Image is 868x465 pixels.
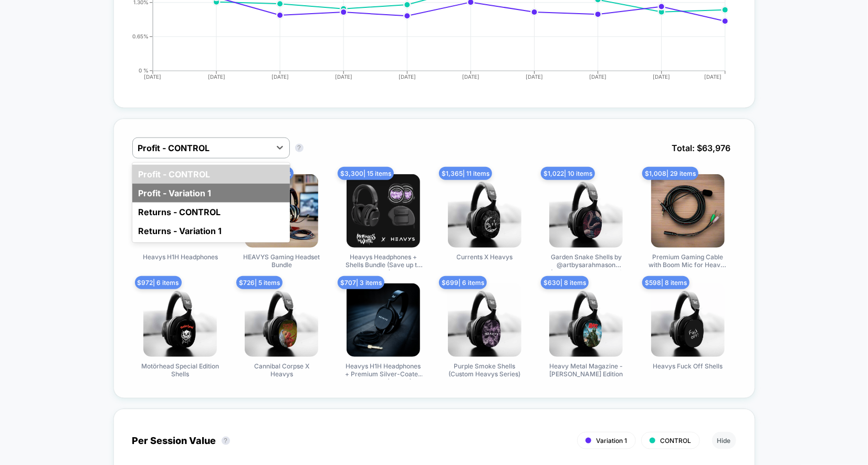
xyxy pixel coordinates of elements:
span: HEAVYS Gaming Headset Bundle [242,253,321,270]
tspan: [DATE] [208,73,225,80]
div: Profit - CONTROL [132,165,290,184]
img: Garden Snake Shells by @artbysarahmason (Custom Heavys Series) [549,174,623,248]
button: ? [295,144,304,152]
span: $ 1,008 | 29 items [642,167,698,180]
span: Variation 1 [597,437,628,445]
img: Purple Smoke Shells (Custom Heavys Series) [448,283,521,357]
tspan: [DATE] [705,73,722,80]
img: Heavy Metal Magazine - Nelson Edition [549,283,623,357]
span: $ 1,365 | 11 items [439,167,492,180]
tspan: [DATE] [271,73,289,80]
tspan: [DATE] [463,73,480,80]
span: $ 972 | 6 items [135,276,182,289]
span: Heavys H1H Headphones + Premium Silver-Coated Aux Cable (Bundle) [344,362,423,379]
tspan: [DATE] [335,73,352,80]
span: Heavys H1H Headphones [143,253,218,270]
div: Profit - Variation 1 [132,184,290,203]
span: Premium Gaming Cable with Boom Mic for Heavys H1H Headphones [649,253,727,270]
span: $ 1,022 | 10 items [541,167,595,180]
div: Returns - CONTROL [132,203,290,221]
tspan: [DATE] [526,73,543,80]
img: Premium Gaming Cable with Boom Mic for Heavys H1H Headphones [651,174,725,248]
tspan: [DATE] [653,73,671,80]
span: CONTROL [661,437,692,445]
button: ? [222,437,230,445]
img: Cannibal Corpse X Heavys [245,283,318,357]
img: Currents X Heavys [448,174,521,248]
button: Hide [712,432,736,449]
span: Heavys Fuck Off Shells [653,362,723,379]
span: Currents X Heavys [457,253,513,270]
tspan: [DATE] [590,73,607,80]
img: Motörhead Special Edition Shells [143,283,217,357]
div: Returns - Variation 1 [132,221,290,240]
span: Motörhead Special Edition Shells [141,362,219,379]
img: Heavys Headphones + Shells Bundle (Save up to 12%) [347,174,420,248]
span: $ 3,300 | 15 items [338,167,394,180]
span: $ 707 | 3 items [338,276,384,289]
span: $ 598 | 8 items [642,276,689,289]
tspan: [DATE] [399,73,416,80]
span: Heavy Metal Magazine - [PERSON_NAME] Edition [547,362,625,379]
span: Total: $ 63,976 [667,138,736,158]
span: Garden Snake Shells by @artbysarahmason (Custom Heavys Series) [547,253,625,270]
img: Heavys Fuck Off Shells [651,283,725,357]
span: $ 726 | 5 items [236,276,283,289]
span: $ 630 | 8 items [541,276,589,289]
span: Heavys Headphones + Shells Bundle (Save up to 12%) [344,253,423,270]
span: Purple Smoke Shells (Custom Heavys Series) [445,362,524,379]
span: $ 699 | 6 items [439,276,487,289]
img: Heavys H1H Headphones + Premium Silver-Coated Aux Cable (Bundle) [347,283,420,357]
tspan: [DATE] [144,73,162,80]
tspan: 0 % [139,67,149,73]
tspan: 0.65% [132,33,149,39]
span: Cannibal Corpse X Heavys [242,362,321,379]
